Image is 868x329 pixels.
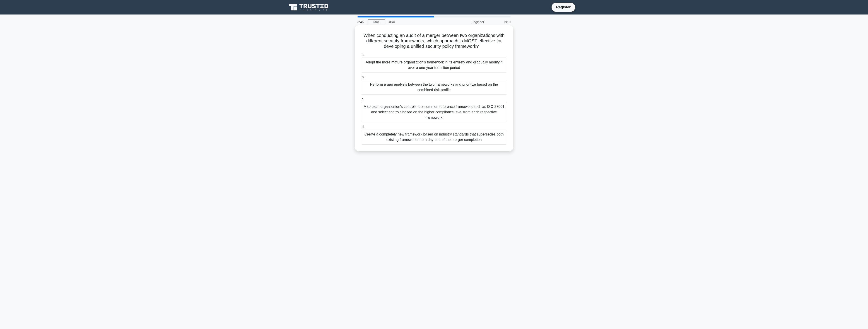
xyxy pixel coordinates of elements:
[362,75,364,79] span: b.
[361,80,507,95] div: Perform a gap analysis between the two frameworks and prioritize based on the combined risk profile
[355,17,368,27] div: 3:46
[362,53,364,57] span: a.
[362,125,364,129] span: d.
[368,19,385,25] a: Stop
[487,17,513,27] div: 6/10
[361,102,507,122] div: Map each organization's controls to a common reference framework such as ISO 27001 and select con...
[361,58,507,73] div: Adopt the more mature organization's framework in its entirety and gradually modify it over a one...
[385,17,447,27] div: CISA
[447,17,487,27] div: Beginner
[360,33,508,49] h5: When conducting an audit of a merger between two organizations with different security frameworks...
[553,4,573,10] a: Register
[361,130,507,145] div: Create a completely new framework based on industry standards that supersedes both existing frame...
[362,97,364,101] span: c.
